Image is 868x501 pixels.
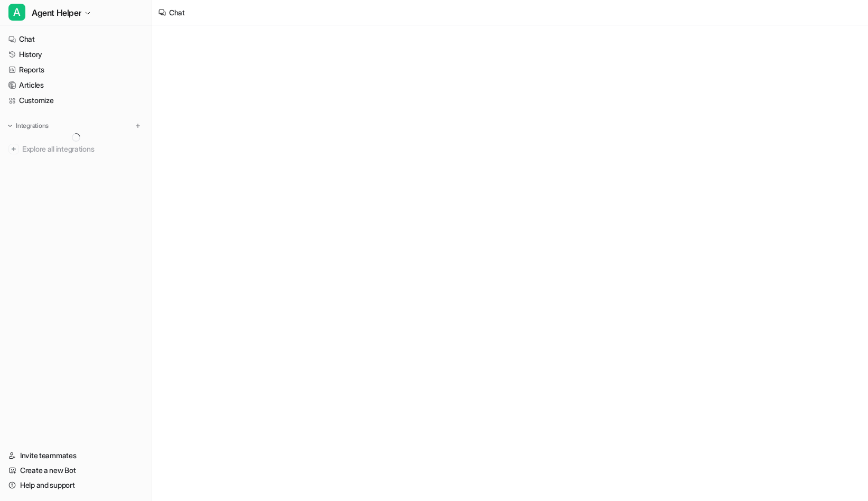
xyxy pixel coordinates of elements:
a: Explore all integrations [4,142,147,156]
div: Chat [169,7,185,18]
img: menu_add.svg [134,122,142,129]
button: Integrations [4,120,52,131]
a: Help and support [4,478,147,493]
a: Create a new Bot [4,463,147,478]
span: A [8,4,25,21]
a: Invite teammates [4,448,147,463]
a: Customize [4,93,147,108]
a: Chat [4,32,147,47]
img: expand menu [6,122,14,129]
p: Integrations [16,122,49,130]
a: History [4,47,147,62]
span: Agent Helper [32,5,81,20]
a: Reports [4,62,147,77]
img: explore all integrations [8,144,19,154]
a: Articles [4,78,147,92]
span: Explore all integrations [22,141,143,157]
